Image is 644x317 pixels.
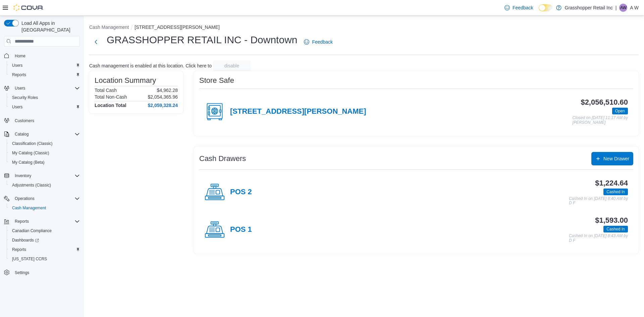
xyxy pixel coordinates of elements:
[12,172,34,180] button: Inventory
[1,217,83,226] button: Reports
[19,20,80,33] span: Load All Apps in [GEOGRAPHIC_DATA]
[7,61,83,70] button: Users
[9,246,29,254] a: Reports
[12,217,80,225] span: Reports
[230,188,252,197] h4: POS 2
[157,88,178,93] p: $4,962.28
[7,254,83,264] button: [US_STATE] CCRS
[569,197,628,206] p: Cashed In on [DATE] 8:40 AM by D F
[595,216,628,224] h3: $1,593.00
[12,195,80,203] span: Operations
[9,103,25,111] a: Users
[95,94,127,100] h6: Total Non-Cash
[9,255,50,263] a: [US_STATE] CCRS
[513,4,533,11] span: Feedback
[15,118,34,123] span: Customers
[4,48,80,295] nav: Complex example
[569,234,628,243] p: Cashed In on [DATE] 8:43 AM by D F
[230,107,366,116] h4: [STREET_ADDRESS][PERSON_NAME]
[312,39,332,45] span: Feedback
[213,60,251,71] button: disable
[9,149,52,157] a: My Catalog (Classic)
[603,189,628,195] span: Cashed In
[230,225,252,234] h4: POS 1
[612,108,628,114] span: Open
[9,246,80,254] span: Reports
[12,116,80,125] span: Customers
[12,104,22,110] span: Users
[7,245,83,254] button: Reports
[606,189,625,195] span: Cashed In
[1,268,83,277] button: Settings
[7,226,83,235] button: Canadian Compliance
[12,195,37,203] button: Operations
[89,24,129,30] button: Cash Management
[89,35,103,49] button: Next
[1,194,83,203] button: Operations
[581,98,628,106] h3: $2,056,510.60
[135,24,220,30] button: [STREET_ADDRESS][PERSON_NAME]
[9,149,80,157] span: My Catalog (Classic)
[15,270,29,275] span: Settings
[9,61,80,69] span: Users
[12,130,80,138] span: Catalog
[9,158,47,166] a: My Catalog (Beta)
[630,4,639,12] p: A W
[224,62,239,69] span: disable
[12,51,80,60] span: Home
[15,131,29,137] span: Catalog
[15,53,25,59] span: Home
[9,94,80,102] span: Security Roles
[1,84,83,93] button: Users
[95,76,156,85] h3: Location Summary
[12,130,31,138] button: Catalog
[12,150,49,156] span: My Catalog (Classic)
[12,63,22,68] span: Users
[7,93,83,102] button: Security Roles
[12,95,38,100] span: Security Roles
[1,171,83,180] button: Inventory
[12,247,26,252] span: Reports
[606,226,625,232] span: Cashed In
[9,158,80,166] span: My Catalog (Beta)
[9,227,54,235] a: Canadian Compliance
[12,172,80,180] span: Inventory
[12,205,46,211] span: Cash Management
[9,140,80,148] span: Classification (Classic)
[95,88,117,93] h6: Total Cash
[12,117,37,125] a: Customers
[148,94,178,100] p: $2,054,365.96
[9,236,42,244] a: Dashboards
[1,51,83,60] button: Home
[12,141,53,146] span: Classification (Classic)
[9,94,41,102] a: Security Roles
[89,63,212,68] p: Cash management is enabled at this location. Click here to
[12,228,52,233] span: Canadian Compliance
[1,129,83,139] button: Catalog
[591,152,633,165] button: New Drawer
[9,181,54,189] a: Adjustments (Classic)
[9,71,80,79] span: Reports
[15,173,31,178] span: Inventory
[12,182,51,188] span: Adjustments (Classic)
[7,235,83,245] a: Dashboards
[12,269,32,277] a: Settings
[9,255,80,263] span: Washington CCRS
[15,86,25,91] span: Users
[9,227,80,235] span: Canadian Compliance
[89,24,639,32] nav: An example of EuiBreadcrumbs
[9,140,55,148] a: Classification (Classic)
[7,203,83,213] button: Cash Management
[619,4,627,12] div: A W
[15,196,35,201] span: Operations
[12,256,47,262] span: [US_STATE] CCRS
[7,70,83,80] button: Reports
[1,116,83,125] button: Customers
[12,72,26,77] span: Reports
[7,102,83,112] button: Users
[9,204,49,212] a: Cash Management
[9,204,80,212] span: Cash Management
[301,35,335,49] a: Feedback
[7,139,83,148] button: Classification (Classic)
